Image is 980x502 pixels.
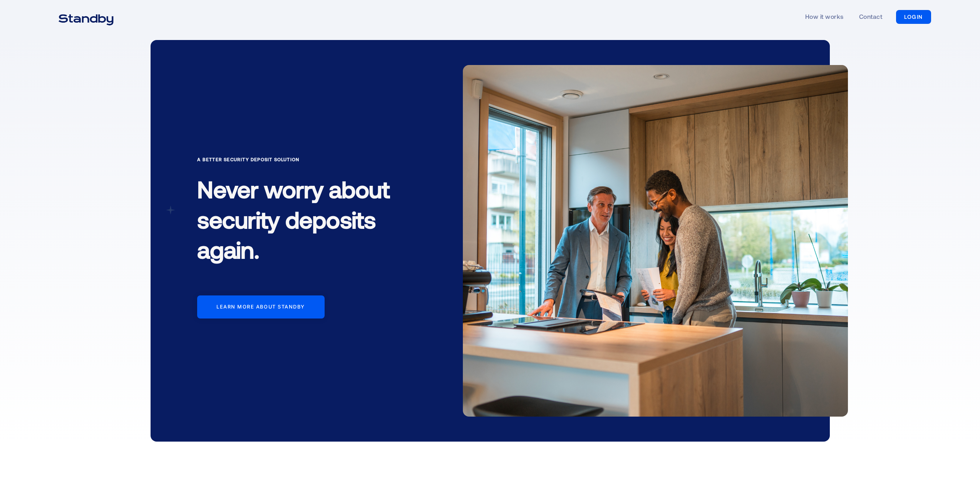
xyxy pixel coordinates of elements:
[49,9,123,25] a: home
[896,10,931,24] a: LOGIN
[216,304,305,310] div: Learn more about standby
[197,155,413,163] div: A Better Security Deposit Solution
[197,168,413,277] h1: Never worry about security deposits again.
[197,295,325,319] a: Learn more about standby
